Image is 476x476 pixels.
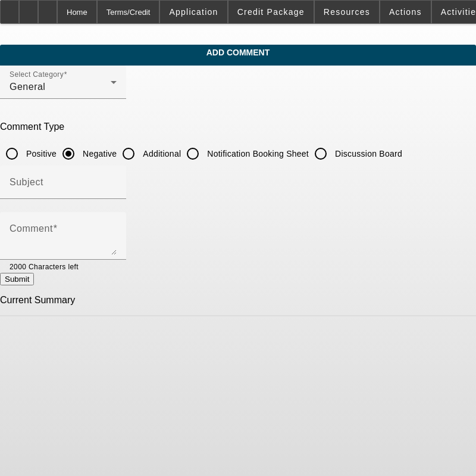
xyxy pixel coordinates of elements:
button: Resources [315,1,379,23]
span: Actions [389,7,422,17]
mat-label: Comment [10,223,53,234]
label: Negative [80,148,117,160]
label: Positive [24,148,57,160]
span: Application [169,7,218,17]
span: Add Comment [9,48,467,57]
mat-label: Subject [10,177,43,187]
span: General [10,82,45,92]
label: Additional [140,148,181,160]
span: Credit Package [237,7,305,17]
mat-hint: 2000 Characters left [10,260,79,273]
button: Credit Package [228,1,314,23]
span: Resources [324,7,370,17]
button: Actions [380,1,431,23]
button: Application [160,1,227,23]
mat-label: Select Category [10,71,64,79]
label: Discussion Board [333,148,402,160]
label: Notification Booking Sheet [205,148,309,160]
